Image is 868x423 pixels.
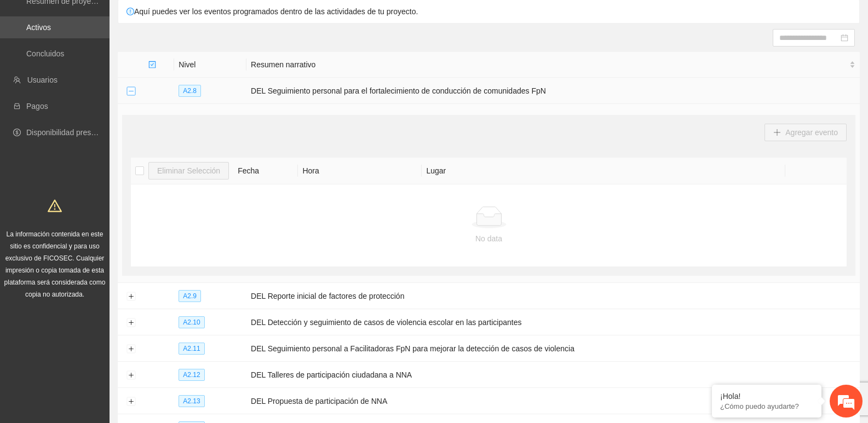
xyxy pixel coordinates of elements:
a: Usuarios [27,76,58,84]
button: Eliminar Selección [148,162,229,179]
div: ¡Hola! [720,392,813,401]
td: DEL Detección y seguimiento de casos de violencia escolar en las participantes [246,309,860,335]
button: Expand row [127,292,135,301]
button: Expand row [127,345,135,354]
td: DEL Talleres de participación ciudadana a NNA [246,362,860,388]
button: Expand row [127,371,135,380]
p: ¿Cómo puedo ayudarte? [720,402,813,410]
td: DEL Reporte inicial de factores de protección [246,283,860,309]
span: A2.13 [179,395,204,407]
div: Minimizar ventana de chat en vivo [180,5,206,32]
th: Lugar [422,158,785,184]
button: Collapse row [127,87,135,96]
button: plusAgregar evento [764,124,847,141]
span: Estamos en línea. [64,146,151,257]
div: No data [135,233,842,245]
td: DEL Seguimiento personal para el fortalecimiento de conducción de comunidades FpN [246,78,860,104]
a: Concluidos [26,49,64,58]
span: warning [48,199,62,213]
span: exclamation-circle [127,8,134,15]
a: Disponibilidad presupuestal [26,128,120,137]
span: A2.10 [179,316,204,328]
span: check-square [148,61,156,68]
td: DEL Seguimiento personal a Facilitadoras FpN para mejorar la detección de casos de violencia [246,335,860,362]
button: Expand row [127,318,135,327]
span: A2.11 [179,343,204,355]
span: A2.12 [179,369,204,381]
button: Expand row [127,397,135,406]
th: Nivel [174,52,246,78]
th: Fecha [233,158,298,184]
td: DEL Propuesta de participación de NNA [246,388,860,414]
span: A2.8 [179,85,201,97]
th: Resumen narrativo [246,52,860,78]
span: La información contenida en este sitio es confidencial y para uso exclusivo de FICOSEC. Cualquier... [4,230,106,298]
th: Hora [298,158,422,184]
div: Chatee con nosotros ahora [57,56,184,70]
span: A2.9 [179,290,201,302]
a: Activos [26,23,51,32]
span: Resumen narrativo [251,59,847,71]
a: Pagos [26,102,48,111]
textarea: Escriba su mensaje y pulse “Intro” [5,299,209,337]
